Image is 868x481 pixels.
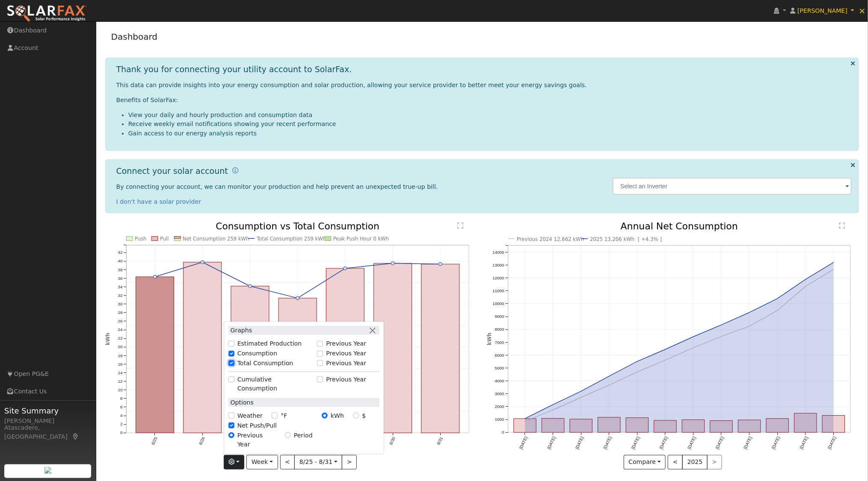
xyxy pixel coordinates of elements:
[248,284,252,288] circle: onclick=""
[116,96,852,105] p: Benefits of SolarFax:
[317,376,323,382] input: Previous Year
[492,276,504,280] text: 12000
[664,359,667,362] circle: onclick=""
[518,436,528,450] text: [DATE]
[118,276,122,281] text: 36
[118,387,122,392] text: 10
[687,436,697,450] text: [DATE]
[120,431,123,435] text: 0
[436,437,444,446] text: 8/31
[228,376,234,382] input: Cumulative Consumption
[228,432,234,438] input: Previous Year
[492,288,504,293] text: 11000
[326,359,366,368] label: Previous Year
[228,360,234,366] input: Total Consumption
[495,392,504,396] text: 3000
[333,236,389,242] text: Peak Push Hour 0 kWh
[118,353,122,358] text: 18
[201,261,204,264] circle: onclick=""
[374,263,412,433] rect: onclick=""
[767,419,789,433] rect: onclick=""
[237,431,276,449] label: Previous Year
[294,431,313,440] label: Period
[344,267,347,270] circle: onclick=""
[128,129,852,138] li: Gain access to our energy analysis reports
[715,436,725,450] text: [DATE]
[748,311,751,314] circle: onclick=""
[256,236,326,242] text: Total Consumption 259 kWh
[118,267,122,272] text: 38
[228,413,234,419] input: Weather
[150,436,158,446] text: 8/25
[231,286,269,433] rect: onclick=""
[388,436,396,446] text: 8/30
[118,379,122,384] text: 12
[116,166,228,176] h1: Connect your solar account
[120,405,123,410] text: 6
[692,335,695,339] circle: onclick=""
[598,417,621,432] rect: onclick=""
[120,414,123,418] text: 4
[743,436,753,450] text: [DATE]
[116,198,201,205] a: I don't have a solar provider
[118,302,122,306] text: 30
[636,370,639,374] circle: onclick=""
[120,422,122,427] text: 2
[237,411,263,420] label: Weather
[198,436,206,446] text: 8/26
[326,375,366,384] label: Previous Year
[495,327,504,332] text: 8000
[237,349,277,358] label: Consumption
[710,421,733,433] rect: onclick=""
[720,323,723,327] circle: onclick=""
[342,455,357,469] button: >
[579,390,583,393] circle: onclick=""
[542,419,564,433] rect: onclick=""
[621,221,738,232] text: Annual Net Consumption
[118,370,122,375] text: 14
[128,120,852,129] li: Receive weekly email notifications showing your recent performance
[317,341,323,347] input: Previous Year
[317,350,323,356] input: Previous Year
[492,250,504,255] text: 14000
[4,423,92,441] div: Atascadero, [GEOGRAPHIC_DATA]
[118,345,122,349] text: 20
[458,222,464,229] text: 
[439,262,442,266] circle: onclick=""
[738,420,761,433] rect: onclick=""
[285,432,291,438] input: Period
[495,366,504,370] text: 5000
[624,455,666,469] button: Compare
[228,326,252,335] label: Graphs
[720,335,723,338] circle: onclick=""
[120,396,123,401] text: 8
[160,236,169,242] text: Pull
[228,341,234,347] input: Estimated Production
[391,261,395,265] circle: onclick=""
[136,277,174,433] rect: onclick=""
[631,436,640,450] text: [DATE]
[216,221,379,232] text: Consumption vs Total Consumption
[322,413,328,419] input: kWh
[228,350,234,356] input: Consumption
[804,278,807,281] circle: onclick=""
[823,416,845,433] rect: onclick=""
[280,455,295,469] button: <
[135,236,146,242] text: Push
[682,420,705,433] rect: onclick=""
[832,268,835,271] circle: onclick=""
[659,436,669,450] text: [DATE]
[118,310,122,315] text: 28
[551,408,555,412] circle: onclick=""
[4,405,92,416] span: Site Summary
[111,32,158,42] a: Dashboard
[776,297,779,300] circle: onclick=""
[794,414,817,433] rect: onclick=""
[495,314,504,319] text: 9000
[664,348,667,351] circle: onclick=""
[118,336,122,341] text: 22
[575,436,584,450] text: [DATE]
[590,236,662,242] text: 2025 13,206 kWh [ +4.3% ]
[748,325,751,328] circle: onclick=""
[636,360,639,364] circle: onclick=""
